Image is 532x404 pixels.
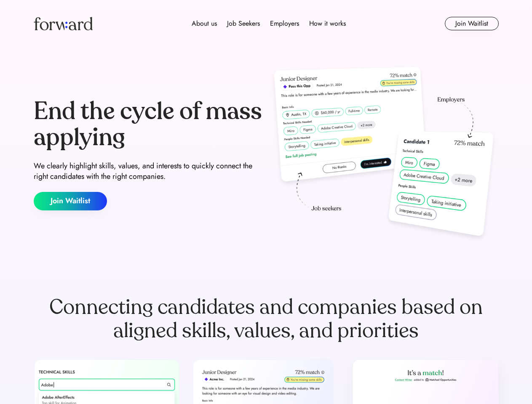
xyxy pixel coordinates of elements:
img: hero-image.png [270,64,499,245]
img: Forward logo [34,17,93,30]
button: Join Waitlist [34,192,107,210]
div: About us [192,19,217,29]
div: How it works [309,19,346,29]
div: We clearly highlight skills, values, and interests to quickly connect the right candidates with t... [34,161,263,182]
div: End the cycle of mass applying [34,98,263,150]
div: Job Seekers [227,19,260,29]
div: Connecting candidates and companies based on aligned skills, values, and priorities [34,295,499,343]
button: Join Waitlist [445,17,499,30]
div: Employers [270,19,299,29]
